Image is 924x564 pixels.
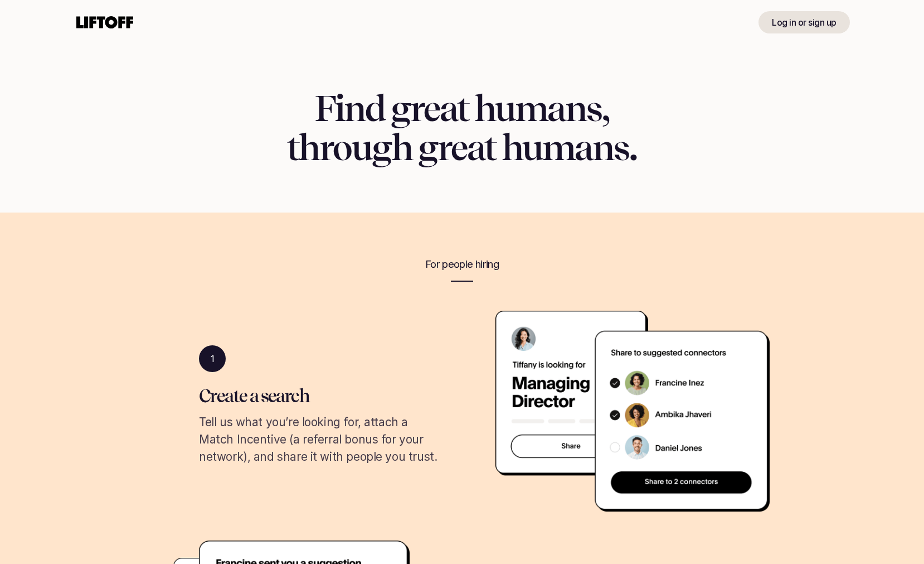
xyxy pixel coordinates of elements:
p: For people hiring [139,257,785,272]
span: through great humans. [287,126,637,169]
span: Find great humans, [315,87,609,130]
p: Log in or sign up [772,16,837,29]
p: Tell us what you’re looking for, attach a Match Incentive (a referral bonus for your network), an... [199,413,444,466]
a: Log in or sign up [758,11,850,33]
p: 1 [211,352,215,365]
h1: Create a search [199,385,444,407]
